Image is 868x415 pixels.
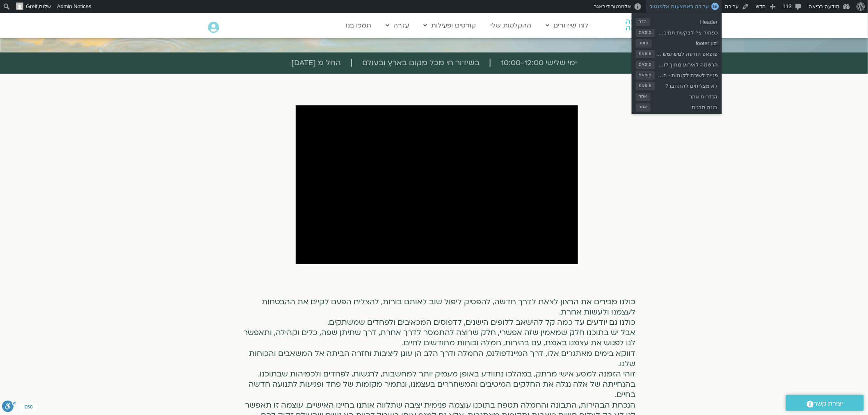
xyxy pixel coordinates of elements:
[655,48,718,58] span: פופאפ הודעה למשתמש לא רשום
[636,93,651,101] span: אתר
[542,18,593,33] a: לוח שידורים
[420,18,480,33] a: קורסים ופעילות
[786,395,864,411] a: יצירת קשר
[487,18,536,33] a: ההקלטות שלי
[636,39,652,48] span: פוטר
[632,37,722,48] a: footer uziפוטר
[342,18,376,33] a: תמכו בנו
[651,101,718,112] span: בונה תבנית
[632,58,722,69] a: הרשמה לאירוע מתוך לוח האירועיםפופאפ
[636,61,655,69] span: פופאפ
[362,57,480,70] span: בשידור חי מכל מקום בארץ ובעולם
[626,19,662,32] img: תודעה בריאה
[632,101,722,112] a: בונה תבניתאתר
[650,16,718,26] span: Header
[636,18,650,26] span: הדר
[655,58,718,69] span: הרשמה לאירוע מתוך לוח האירועים
[501,57,577,70] span: ימי שלישי 10:00-12:00
[814,398,843,409] span: יצירת קשר
[632,90,722,101] a: הגדרות אתראתר
[636,50,655,58] span: פופאפ
[655,80,718,90] span: לא מצליחים להתחבר?
[632,26,722,37] a: כפתור צף לבקשת תמיכה והרשמה התחברות יצירת קשר לכנס שהתחילפופאפ
[652,37,718,48] span: footer uzi
[636,71,655,80] span: פופאפ
[655,69,718,80] span: פנייה לשירת לקוחות - ההודעה התקבלה
[382,18,413,33] a: עזרה
[26,3,37,9] span: Greif
[649,3,709,9] span: עריכה באמצעות אלמנטור
[651,90,718,101] span: הגדרות אתר
[296,105,578,264] iframe: אלה טולנאי - לקראת קורס העמקה
[632,16,722,26] a: Headerהדר
[291,57,341,70] span: החל מ [DATE]​
[636,29,655,37] span: פופאפ
[636,82,655,90] span: פופאפ
[632,48,722,58] a: פופאפ הודעה למשתמש לא רשוםפופאפ
[632,69,722,80] a: פנייה לשירת לקוחות - ההודעה התקבלהפופאפ
[632,80,722,90] a: לא מצליחים להתחבר?פופאפ
[655,26,718,37] span: כפתור צף לבקשת תמיכה והרשמה התחברות יצירת קשר לכנס שהתחיל
[636,103,651,112] span: אתר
